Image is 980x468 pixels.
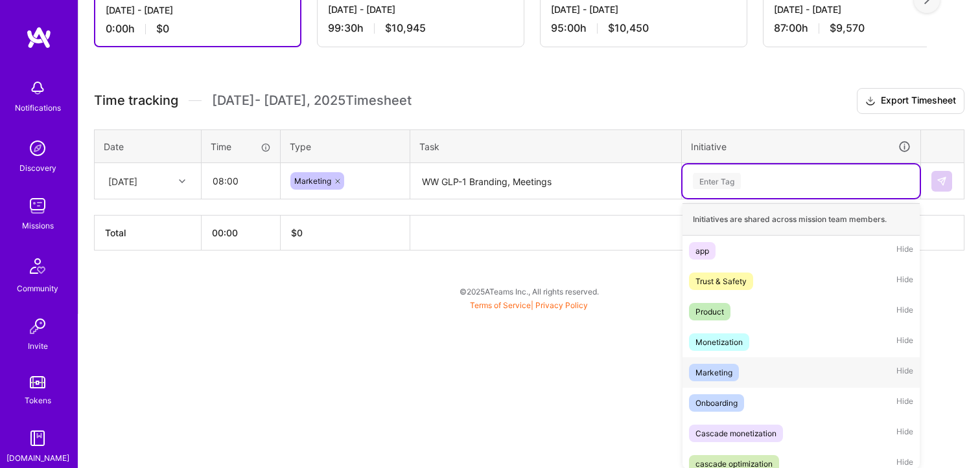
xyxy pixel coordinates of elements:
div: Invite [28,339,48,353]
div: Monetization [695,335,743,349]
div: [DATE] - [DATE] [328,3,513,16]
div: Tokens [25,394,51,407]
span: Hide [896,364,913,381]
div: 87:00 h [774,21,959,35]
div: Marketing [695,366,732,379]
div: Discovery [19,161,56,175]
span: $0 [156,22,169,36]
div: [DATE] - [DATE] [106,3,290,17]
a: Privacy Policy [535,300,588,310]
span: Marketing [294,176,331,186]
div: 95:00 h [551,21,736,35]
i: icon Download [865,95,876,108]
th: Type [281,129,410,163]
img: Submit [937,176,947,186]
div: [DATE] [108,174,137,188]
div: Enter Tag [693,171,741,191]
div: © 2025 ATeams Inc., All rights reserved. [78,275,980,307]
i: icon Chevron [179,178,185,184]
div: [DATE] - [DATE] [551,3,736,16]
div: Initiatives are shared across mission team members. [682,203,920,236]
div: Notifications [15,101,61,115]
span: $10,945 [385,21,426,35]
div: Initiative [691,139,911,154]
span: Hide [896,333,913,351]
span: Hide [896,394,913,412]
span: [DATE] - [DATE] , 2025 Timesheet [212,93,412,109]
div: Time [211,140,271,153]
div: [DATE] - [DATE] [774,3,959,16]
div: Community [17,282,58,295]
div: Trust & Safety [695,274,747,288]
div: [DOMAIN_NAME] [6,451,69,465]
span: Hide [896,303,913,320]
th: Task [410,129,682,163]
div: Onboarding [695,396,738,410]
span: $10,450 [608,21,649,35]
img: Invite [25,313,51,339]
div: Product [695,305,724,318]
span: Time tracking [94,93,178,109]
span: $9,570 [830,21,865,35]
th: 00:00 [202,216,281,251]
img: teamwork [25,193,51,219]
a: Terms of Service [470,300,531,310]
span: Hide [896,273,913,290]
th: Total [95,216,202,251]
img: tokens [30,376,45,388]
div: Missions [22,219,54,232]
div: 99:30 h [328,21,513,35]
th: Date [95,129,202,163]
div: 0:00 h [106,22,290,36]
button: Export Timesheet [857,88,964,114]
img: logo [26,26,52,49]
img: Community [22,251,53,282]
textarea: WW GLP-1 Branding, Meetings [412,164,680,199]
img: bell [25,75,51,101]
img: guide book [25,425,51,451]
div: app [695,244,709,258]
span: Hide [896,242,913,260]
input: HH:MM [202,164,279,198]
span: | [470,300,588,310]
span: $ 0 [291,227,303,238]
img: discovery [25,135,51,161]
div: Cascade monetization [695,427,776,440]
span: Hide [896,425,913,442]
